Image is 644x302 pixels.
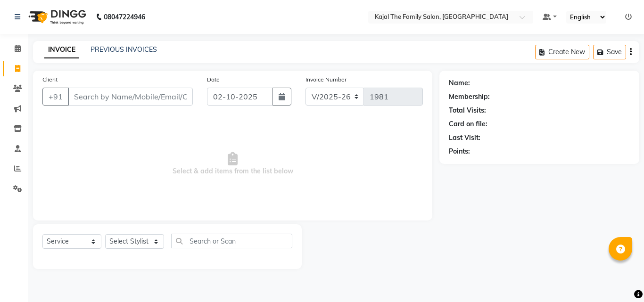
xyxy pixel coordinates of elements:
[305,75,347,84] label: Invoice Number
[104,4,145,30] b: 08047224946
[24,4,89,30] img: logo
[44,41,79,58] a: INVOICE
[207,75,220,84] label: Date
[449,106,486,115] div: Total Visits:
[171,234,292,248] input: Search or Scan
[449,92,490,102] div: Membership:
[449,78,470,88] div: Name:
[449,147,470,156] div: Points:
[535,45,589,59] button: Create New
[42,117,423,211] span: Select & add items from the list below
[449,133,480,143] div: Last Visit:
[42,75,58,84] label: Client
[42,88,69,106] button: +91
[449,119,487,129] div: Card on file:
[604,264,635,293] iframe: chat widget
[91,45,157,54] a: PREVIOUS INVOICES
[593,45,626,59] button: Save
[68,88,193,106] input: Search by Name/Mobile/Email/Code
